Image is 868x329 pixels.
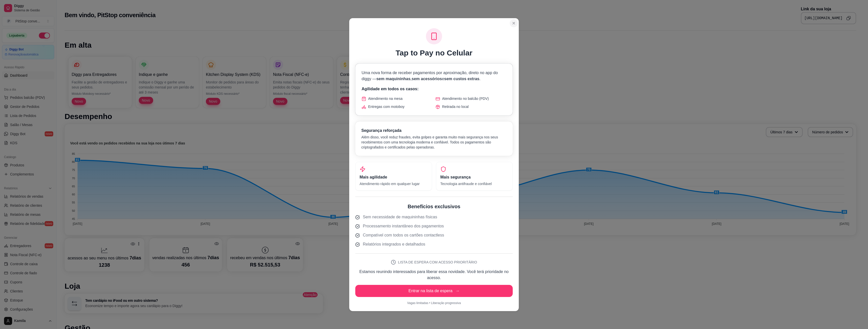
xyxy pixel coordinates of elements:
span: Processamento instantâneo dos pagamentos [363,223,444,229]
span: Sem necessidade de maquininhas físicas [363,214,437,220]
h2: Benefícios exclusivos [355,203,513,210]
p: Atendimento rápido em qualquer lugar [360,181,428,186]
p: Vagas limitadas • Liberação progressiva [355,301,513,305]
span: Entregas com motoboy [368,104,404,109]
span: Relatórios integrados e detalhados [363,241,425,247]
button: Close [510,19,518,27]
p: Além disso, você reduz fraudes, evita golpes e garanta muito mais segurança nos seus recebimentos... [361,135,507,150]
span: sem maquininhas [376,77,411,81]
span: sem custos extras [444,77,479,81]
h3: Segurança reforçada [361,128,507,134]
span: Retirada no local [442,104,469,109]
span: Compatível com todos os cartões contactless [363,232,444,238]
h3: Mais segurança [440,174,508,180]
p: Uma nova forma de receber pagamentos por aproximação, direto no app do diggy — , e . [362,70,506,82]
span: → [455,288,459,294]
h1: Tap to Pay no Celular [396,48,473,57]
span: LISTA DE ESPERA COM ACESSO PRIORITÁRIO [398,260,477,265]
span: sem acessórios [412,77,442,81]
p: Tecnologia antifraude e confiável [440,181,508,186]
span: Atendimento no balcão (PDV) [442,96,489,101]
h3: Mais agilidade [360,174,428,180]
button: Entrar na lista de espera [355,285,513,297]
p: Estamos reunindo interessados para liberar essa novidade. Você terá prioridade no acesso. [355,269,513,281]
p: Agilidade em todos os casos: [362,86,506,92]
span: Atendimento na mesa [368,96,402,101]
